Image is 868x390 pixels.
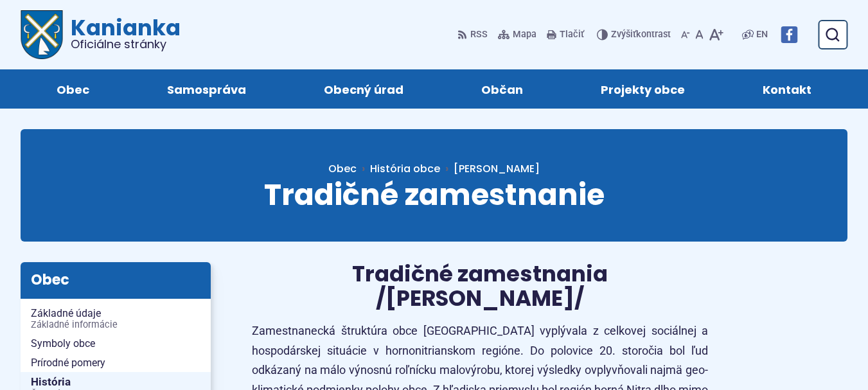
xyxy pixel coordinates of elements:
a: Občan [456,69,549,109]
span: Obec [57,69,89,109]
a: Samospráva [141,69,272,109]
span: Kanianka [63,17,181,50]
span: Obecný úrad [324,69,403,109]
span: Tradičné zamestnanie [264,174,605,215]
span: RSS [470,27,488,42]
span: Kontakt [763,69,811,109]
span: Občan [481,69,523,109]
span: Obec [328,161,357,176]
button: Zväčšiť veľkosť písma [706,21,726,48]
span: Tlačiť [560,30,584,40]
span: Mapa [513,27,536,42]
img: Prejsť na domovskú stránku [21,10,63,59]
span: Projekty obce [601,69,685,109]
a: RSS [457,21,490,48]
a: Symboly obce [21,334,211,353]
a: EN [754,27,770,42]
span: Prírodné pomery [31,353,200,373]
span: EN [756,27,768,42]
a: Prírodné pomery [21,353,211,373]
a: Logo Kanianka, prejsť na domovskú stránku. [21,10,181,59]
button: Zvýšiťkontrast [597,21,673,48]
span: Samospráva [167,69,246,109]
h3: Obec [21,262,211,298]
span: Symboly obce [31,334,200,353]
span: Tradičné zamestnania /[PERSON_NAME]/ [352,258,608,313]
span: kontrast [611,30,671,40]
a: Mapa [495,21,539,48]
a: Projekty obce [574,69,711,109]
a: Základné údajeZákladné informácie [21,304,211,334]
span: [PERSON_NAME] [454,161,540,176]
a: Obec [31,69,116,109]
a: História obce [370,161,440,176]
span: Oficiálne stránky [71,39,181,50]
span: Základné údaje [31,304,200,334]
button: Zmenšiť veľkosť písma [678,21,693,48]
button: Tlačiť [544,21,587,48]
a: Obecný úrad [298,69,430,109]
a: Kontakt [736,69,837,109]
a: [PERSON_NAME] [440,161,540,176]
a: Obec [328,161,370,176]
span: Základné informácie [31,320,200,330]
img: Prejsť na Facebook stránku [781,26,797,43]
span: Zvýšiť [611,29,636,40]
button: Nastaviť pôvodnú veľkosť písma [693,21,706,48]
